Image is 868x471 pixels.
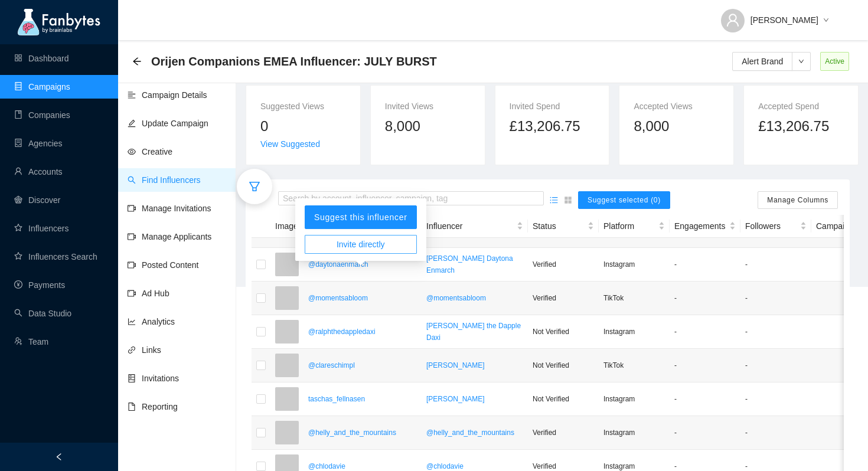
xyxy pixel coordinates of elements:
[308,427,417,439] a: @helly_and_the_mountains
[305,235,417,254] button: Invite directly
[128,119,208,128] a: editUpdate Campaign
[823,17,829,24] span: down
[732,52,792,71] button: Alert Brand
[385,118,420,134] span: 8,000
[712,6,838,25] button: [PERSON_NAME]down
[603,359,665,371] p: TikTok
[308,292,417,304] a: @momentsabloom
[270,215,304,238] th: Image
[260,100,346,113] div: Suggested Views
[674,393,736,405] p: -
[14,309,71,318] a: searchData Studio
[128,90,207,100] a: align-leftCampaign Details
[14,82,70,91] a: databaseCampaigns
[603,259,665,270] p: Instagram
[533,220,585,233] span: Status
[426,292,523,304] a: @momentsabloom
[426,220,514,233] span: Influencer
[820,52,849,71] span: Active
[128,402,178,411] a: fileReporting
[249,181,260,192] span: filter
[745,292,807,304] p: -
[305,205,417,229] button: Suggest this influencer
[758,191,838,209] button: Manage Columns
[426,253,523,276] p: [PERSON_NAME] Daytona Enmarch
[533,292,594,304] p: Verified
[674,427,736,439] p: -
[426,359,523,371] a: [PERSON_NAME]
[745,393,807,405] p: -
[132,57,142,67] div: Back
[426,427,523,439] a: @helly_and_the_mountains
[550,196,558,204] span: unordered-list
[128,374,179,383] a: hddInvitations
[603,427,665,439] p: Instagram
[308,359,417,371] a: @clareschimpl
[533,259,594,270] p: Verified
[578,191,670,209] button: Suggest selected (0)
[745,259,807,270] p: -
[674,292,736,304] p: -
[528,215,599,238] th: Status
[14,280,65,290] a: pay-circlePayments
[151,52,437,71] span: Orijen Companions EMEA Influencer: JULY BURST
[128,175,201,185] a: searchFind Influencers
[745,220,798,233] span: Followers
[308,326,417,338] a: @ralphthedappledaxi
[422,215,528,238] th: Influencer
[128,204,211,213] a: video-cameraManage Invitations
[674,259,736,270] p: -
[745,359,807,371] p: -
[674,220,727,233] span: Engagements
[14,110,70,120] a: bookCompanies
[599,215,670,238] th: Platform
[767,195,828,205] span: Manage Columns
[426,320,523,344] a: [PERSON_NAME] the Dapple Daxi
[128,317,175,326] a: line-chartAnalytics
[758,100,844,113] div: Accepted Spend
[564,196,572,204] span: appstore
[308,393,417,405] a: taschas_fellnasen
[14,139,63,148] a: containerAgencies
[742,55,783,68] span: Alert Brand
[128,232,211,241] a: video-cameraManage Applicants
[533,359,594,371] p: Not Verified
[726,13,740,27] span: user
[128,345,161,355] a: linkLinks
[14,195,60,205] a: radar-chartDiscover
[14,337,48,346] a: usergroup-addTeam
[260,138,346,151] div: View Suggested
[510,100,595,113] div: Invited Spend
[132,57,142,66] span: arrow-left
[260,118,268,134] span: 0
[510,115,580,138] span: £13,206.75
[603,292,665,304] p: TikTok
[128,147,172,156] a: eyeCreative
[792,58,810,64] span: down
[14,252,97,261] a: starInfluencers Search
[533,393,594,405] p: Not Verified
[634,118,669,134] span: 8,000
[758,115,829,138] span: £13,206.75
[745,326,807,338] p: -
[426,393,523,405] a: [PERSON_NAME]
[128,260,199,270] a: video-cameraPosted Content
[603,220,656,233] span: Platform
[745,427,807,439] p: -
[533,427,594,439] p: Verified
[792,52,811,71] button: down
[750,14,818,27] span: [PERSON_NAME]
[128,289,169,298] a: video-cameraAd Hub
[674,359,736,371] p: -
[314,212,407,222] span: Suggest this influencer
[533,326,594,338] p: Not Verified
[603,393,665,405] p: Instagram
[740,215,811,238] th: Followers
